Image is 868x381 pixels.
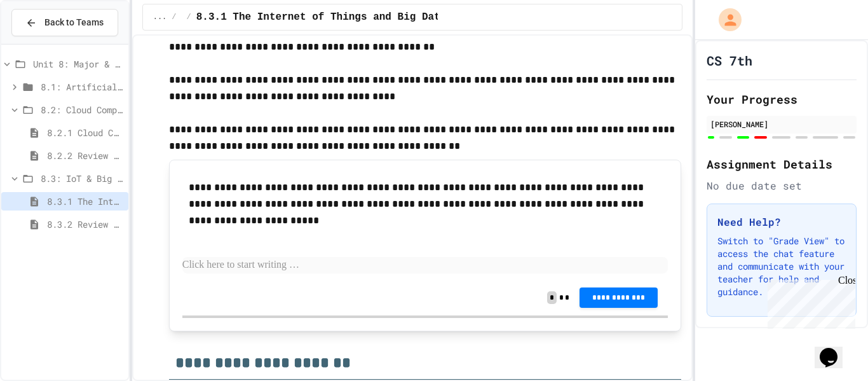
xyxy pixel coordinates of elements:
[196,10,623,25] span: 8.3.1 The Internet of Things and Big Data: Our Connected Digital World
[707,178,857,193] div: No due date set
[707,52,752,69] h1: CS 7th
[41,80,123,94] span: 8.1: Artificial Intelligence Basics
[717,214,846,230] h3: Need Help?
[41,103,123,116] span: 8.2: Cloud Computing
[153,12,167,22] span: ...
[41,172,123,185] span: 8.3: IoT & Big Data
[47,126,123,139] span: 8.2.1 Cloud Computing: Transforming the Digital World
[33,57,123,71] span: Unit 8: Major & Emerging Technologies
[707,90,857,108] h2: Your Progress
[705,5,745,34] div: My Account
[187,12,191,22] span: /
[763,275,855,329] iframe: chat widget
[44,16,104,29] span: Back to Teams
[717,235,846,298] p: Switch to "Grade View" to access the chat feature and communicate with your teacher for help and ...
[47,218,123,231] span: 8.3.2 Review - The Internet of Things and Big Data
[47,195,123,208] span: 8.3.1 The Internet of Things and Big Data: Our Connected Digital World
[5,5,88,81] div: Chat with us now!Close
[815,330,855,368] iframe: chat widget
[710,118,853,130] div: [PERSON_NAME]
[707,155,857,173] h2: Assignment Details
[47,149,123,162] span: 8.2.2 Review - Cloud Computing
[172,12,176,22] span: /
[11,9,118,36] button: Back to Teams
